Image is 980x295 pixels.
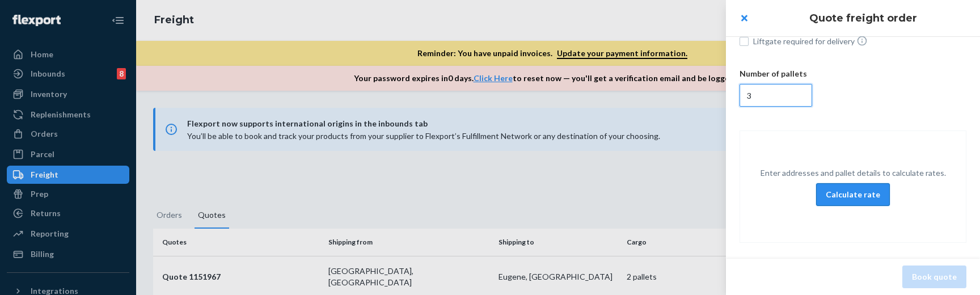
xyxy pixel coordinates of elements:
span: Liftgate required for delivery [753,35,966,47]
button: close [733,7,755,29]
h1: Quote freight order [760,11,966,26]
p: Enter addresses and pallet details to calculate rates. [761,167,946,179]
button: Calculate rate [816,183,890,206]
p: Number of pallets [740,68,966,79]
button: Book quote [902,265,966,288]
input: Liftgate required for delivery [740,37,749,46]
